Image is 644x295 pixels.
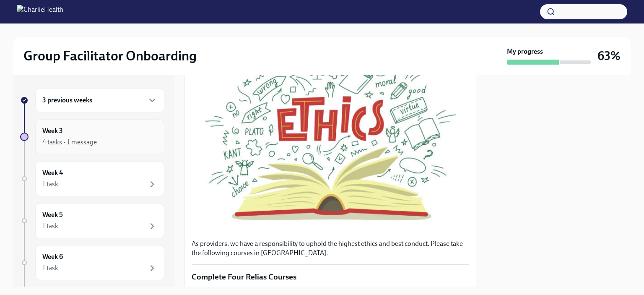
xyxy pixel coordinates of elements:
[42,222,58,231] div: 1 task
[42,126,63,136] h6: Week 3
[597,48,621,63] h3: 63%
[42,264,58,273] div: 1 task
[42,252,63,261] h6: Week 6
[192,239,469,258] p: As providers, we have a responsibility to uphold the highest ethics and best conduct. Please take...
[42,96,92,105] h6: 3 previous weeks
[20,161,164,196] a: Week 41 task
[35,88,164,112] div: 3 previous weeks
[17,5,63,18] img: CharlieHealth
[20,119,164,154] a: Week 34 tasks • 1 message
[192,272,469,282] p: Complete Four Relias Courses
[20,245,164,280] a: Week 61 task
[42,210,63,219] h6: Week 5
[20,203,164,238] a: Week 51 task
[23,47,197,64] h2: Group Facilitator Onboarding
[507,47,543,56] strong: My progress
[42,168,63,178] h6: Week 4
[42,180,58,189] div: 1 task
[42,138,97,147] div: 4 tasks • 1 message
[192,36,469,232] button: Zoom image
